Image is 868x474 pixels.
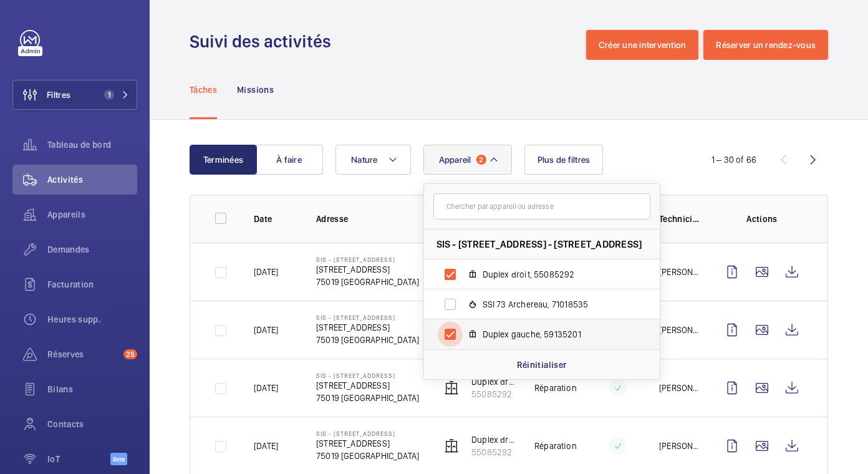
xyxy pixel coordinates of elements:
[534,382,577,394] p: Réparation
[123,349,137,359] span: 25
[471,375,514,388] p: Duplex droit
[316,256,419,263] p: SIS - [STREET_ADDRESS]
[659,266,702,278] p: [PERSON_NAME]
[711,153,756,166] div: 1 – 30 of 66
[104,90,114,100] span: 1
[47,138,137,151] span: Tableau de bord
[538,155,591,165] span: Plus de filtres
[517,359,567,371] p: Réinitialiser
[471,433,514,446] p: Duplex droit
[47,348,118,360] span: Réserves
[335,145,411,175] button: Nature
[476,155,486,165] span: 2
[254,213,296,225] p: Date
[47,243,137,256] span: Demandes
[47,173,137,186] span: Activités
[703,30,828,60] button: Réserver un rendez-vous
[534,440,577,452] p: Réparation
[659,382,702,394] p: [PERSON_NAME]
[483,328,627,341] span: Duplex gauche, 59135201
[483,268,627,281] span: Duplex droit, 55085292
[316,213,421,225] p: Adresse
[586,30,699,60] button: Créer une intervention
[316,379,419,392] p: [STREET_ADDRESS]
[190,30,339,53] h1: Suivi des activités
[721,213,803,225] p: Actions
[47,89,70,101] span: Filtres
[524,145,604,175] button: Plus de filtres
[190,84,217,96] p: Tâches
[254,324,278,336] p: [DATE]
[351,155,378,165] span: Nature
[190,145,257,175] button: Terminées
[254,382,278,394] p: [DATE]
[316,263,419,276] p: [STREET_ADDRESS]
[316,372,419,379] p: SIS - [STREET_ADDRESS]
[47,278,137,291] span: Facturation
[254,440,278,452] p: [DATE]
[254,266,278,278] p: [DATE]
[659,324,702,336] p: [PERSON_NAME]
[110,453,127,465] span: Beta
[47,383,137,395] span: Bilans
[47,208,137,221] span: Appareils
[444,380,459,395] img: elevator.svg
[471,446,514,458] p: 55085292
[659,213,702,225] p: Technicien
[423,145,512,175] button: Appareil2
[483,298,627,311] span: SSI 73 Archereau, 71018535
[433,193,650,220] input: Chercher par appareil ou adresse
[471,388,514,400] p: 55085292
[316,321,419,334] p: [STREET_ADDRESS]
[316,430,419,437] p: SIS - [STREET_ADDRESS]
[256,145,323,175] button: À faire
[316,437,419,450] p: [STREET_ADDRESS]
[444,438,459,453] img: elevator.svg
[439,155,471,165] span: Appareil
[316,450,419,462] p: 75019 [GEOGRAPHIC_DATA]
[659,440,702,452] p: [PERSON_NAME]
[316,276,419,288] p: 75019 [GEOGRAPHIC_DATA]
[316,334,419,346] p: 75019 [GEOGRAPHIC_DATA]
[47,418,137,430] span: Contacts
[47,313,137,326] span: Heures supp.
[237,84,274,96] p: Missions
[47,453,110,465] span: IoT
[436,238,642,251] span: SIS - [STREET_ADDRESS] - [STREET_ADDRESS]
[316,314,419,321] p: SIS - [STREET_ADDRESS]
[12,80,137,110] button: Filtres1
[316,392,419,404] p: 75019 [GEOGRAPHIC_DATA]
